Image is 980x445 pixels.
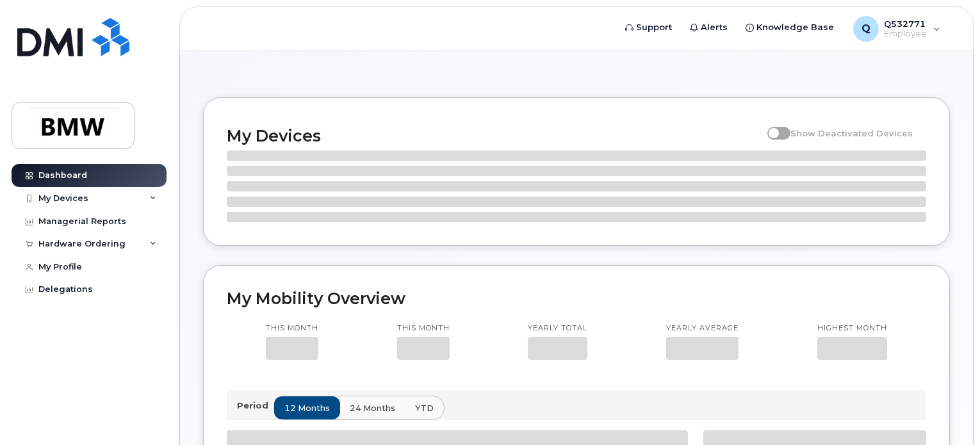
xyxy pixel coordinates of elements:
span: 24 months [350,402,395,414]
input: Show Deactivated Devices [767,121,778,131]
span: Show Deactivated Devices [790,128,913,138]
p: Yearly total [528,323,587,334]
h2: My Mobility Overview [227,289,926,308]
p: Highest month [817,323,887,334]
h2: My Devices [227,126,761,145]
p: This month [266,323,318,334]
p: This month [397,323,450,334]
span: YTD [415,402,434,414]
p: Period [237,400,274,412]
p: Yearly average [666,323,739,334]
